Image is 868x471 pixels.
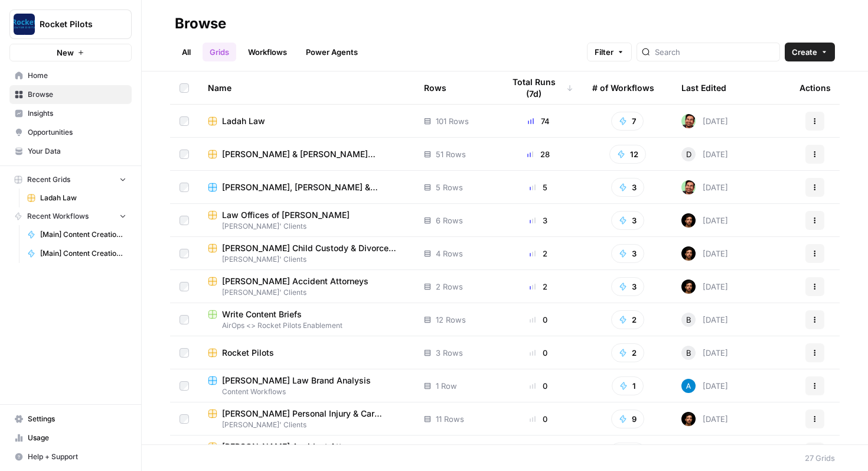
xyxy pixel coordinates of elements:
[222,408,405,420] span: [PERSON_NAME] Personal Injury & Car Accident Lawyers
[9,447,132,466] button: Help + Support
[611,244,644,263] button: 3
[175,14,226,33] div: Browse
[504,215,573,226] div: 3
[222,181,405,193] span: [PERSON_NAME], [PERSON_NAME] & [PERSON_NAME]
[28,70,126,81] span: Home
[222,308,302,320] span: Write Content Briefs
[208,420,405,430] span: [PERSON_NAME]' Clients
[9,171,132,189] button: Recent Grids
[785,43,835,61] button: Create
[595,46,614,58] span: Filter
[208,287,405,298] span: [PERSON_NAME]' Clients
[681,114,728,128] div: [DATE]
[208,221,405,232] span: [PERSON_NAME]' Clients
[27,211,89,222] span: Recent Workflows
[9,85,132,104] a: Browse
[28,451,126,462] span: Help + Support
[611,343,644,362] button: 2
[40,18,111,30] span: Rocket Pilots
[504,281,573,293] div: 2
[28,433,126,443] span: Usage
[40,248,126,259] span: [Main] Content Creation Article
[681,412,696,426] img: wt756mygx0n7rybn42vblmh42phm
[436,115,469,127] span: 101 Rows
[208,148,405,160] a: [PERSON_NAME] & [PERSON_NAME] [US_STATE] Car Accident Lawyers
[208,308,405,331] a: Write Content BriefsAirOps <> Rocket Pilots Enablement
[436,380,457,392] span: 1 Row
[681,147,728,161] div: [DATE]
[208,320,405,331] span: AirOps <> Rocket Pilots Enablement
[587,43,632,61] button: Filter
[611,310,644,329] button: 2
[222,375,371,386] span: [PERSON_NAME] Law Brand Analysis
[9,44,132,61] button: New
[436,347,463,359] span: 3 Rows
[22,244,132,263] a: [Main] Content Creation Article
[681,379,728,393] div: [DATE]
[504,347,573,359] div: 0
[40,193,126,203] span: Ladah Law
[222,115,265,127] span: Ladah Law
[222,441,368,453] span: [PERSON_NAME] Accident Attorneys
[681,180,728,194] div: [DATE]
[203,43,236,61] a: Grids
[655,46,775,58] input: Search
[436,181,463,193] span: 5 Rows
[611,178,644,197] button: 3
[609,145,646,164] button: 12
[681,246,696,261] img: wt756mygx0n7rybn42vblmh42phm
[208,441,405,463] a: [PERSON_NAME] Accident Attorneys[PERSON_NAME]' Clients
[9,142,132,161] a: Your Data
[504,314,573,326] div: 0
[805,452,835,464] div: 27 Grids
[681,72,726,104] div: Last Edited
[208,275,405,298] a: [PERSON_NAME] Accident Attorneys[PERSON_NAME]' Clients
[686,347,691,359] span: B
[681,213,696,228] img: wt756mygx0n7rybn42vblmh42phm
[9,104,132,123] a: Insights
[9,123,132,142] a: Opportunities
[609,443,646,462] button: 12
[504,248,573,259] div: 2
[241,43,294,61] a: Workflows
[504,115,573,127] div: 74
[9,410,132,428] a: Settings
[436,413,464,425] span: 11 Rows
[208,375,405,397] a: [PERSON_NAME] Law Brand AnalysisContent Workflows
[792,46,817,58] span: Create
[28,108,126,119] span: Insights
[504,413,573,425] div: 0
[504,181,573,193] div: 5
[681,412,728,426] div: [DATE]
[436,281,463,293] span: 2 Rows
[222,347,274,359] span: Rocket Pilots
[208,254,405,265] span: [PERSON_NAME]' Clients
[222,209,350,221] span: Law Offices of [PERSON_NAME]
[22,189,132,207] a: Ladah Law
[681,280,728,294] div: [DATE]
[436,248,463,259] span: 4 Rows
[436,148,466,160] span: 51 Rows
[27,174,70,185] span: Recent Grids
[208,386,405,397] span: Content Workflows
[681,346,728,360] div: [DATE]
[504,72,573,104] div: Total Runs (7d)
[9,9,132,39] button: Workspace: Rocket Pilots
[208,408,405,430] a: [PERSON_NAME] Personal Injury & Car Accident Lawyers[PERSON_NAME]' Clients
[9,207,132,225] button: Recent Workflows
[14,14,35,35] img: Rocket Pilots Logo
[40,229,126,240] span: [Main] Content Creation Brief
[681,313,728,327] div: [DATE]
[28,89,126,100] span: Browse
[612,376,644,395] button: 1
[299,43,365,61] a: Power Agents
[22,225,132,244] a: [Main] Content Creation Brief
[28,146,126,157] span: Your Data
[208,115,405,127] a: Ladah Law
[681,213,728,228] div: [DATE]
[436,215,463,226] span: 6 Rows
[681,280,696,294] img: wt756mygx0n7rybn42vblmh42phm
[28,414,126,424] span: Settings
[681,379,696,393] img: o3cqybgnmipr355j8nz4zpq1mc6x
[611,277,644,296] button: 3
